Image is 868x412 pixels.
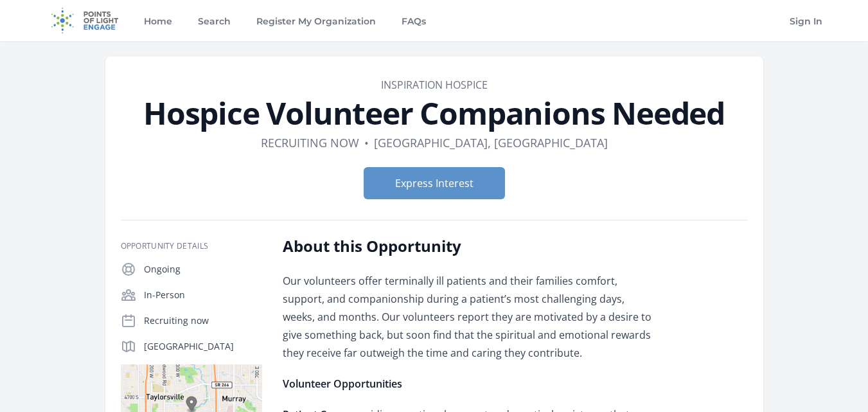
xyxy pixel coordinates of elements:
[144,289,262,301] p: In-Person
[261,134,359,152] dd: Recruiting now
[283,377,402,391] strong: Volunteer Opportunities
[374,134,608,152] dd: [GEOGRAPHIC_DATA], [GEOGRAPHIC_DATA]
[144,263,262,276] p: Ongoing
[144,314,262,327] p: Recruiting now
[364,134,369,152] div: •
[283,272,659,362] p: Our volunteers offer terminally ill patients and their families comfort, support, and companionsh...
[121,98,748,129] h1: Hospice Volunteer Companions Needed
[381,78,488,92] a: Inspiration Hospice
[121,241,262,251] h3: Opportunity Details
[283,236,659,256] h2: About this Opportunity
[364,167,505,199] button: Express Interest
[144,340,262,353] p: [GEOGRAPHIC_DATA]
